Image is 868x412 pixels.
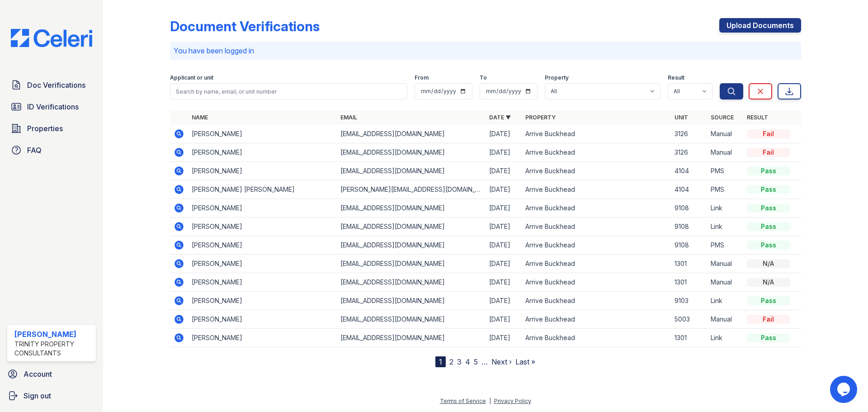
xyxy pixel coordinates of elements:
td: Arrive Buckhead [522,255,670,273]
td: [DATE] [486,143,522,162]
img: CE_Logo_Blue-a8612792a0a2168367f1c8372b55b34899dd931a85d93a1a3d3e32e68fde9ad4.png [4,29,99,47]
a: 2 [449,357,453,366]
td: Arrive Buckhead [522,180,670,199]
td: 9103 [671,292,707,310]
td: [PERSON_NAME] [PERSON_NAME] [188,180,337,199]
td: [PERSON_NAME] [188,236,337,255]
td: Arrive Buckhead [522,273,670,292]
td: Arrive Buckhead [522,143,670,162]
td: [PERSON_NAME] [188,125,337,143]
td: [PERSON_NAME][EMAIL_ADDRESS][DOMAIN_NAME] [337,180,486,199]
div: Fail [747,129,790,138]
a: Upload Documents [719,18,801,33]
label: Property [545,74,569,81]
label: Result [668,74,684,81]
td: [EMAIL_ADDRESS][DOMAIN_NAME] [337,199,486,218]
td: [PERSON_NAME] [188,255,337,273]
td: Manual [707,310,743,329]
a: 3 [457,357,462,366]
span: ID Verifications [27,101,79,112]
td: [PERSON_NAME] [188,329,337,347]
a: 4 [465,357,470,366]
a: Name [192,114,208,121]
td: Manual [707,273,743,292]
div: Fail [747,148,790,157]
td: 1301 [671,255,707,273]
td: [EMAIL_ADDRESS][DOMAIN_NAME] [337,329,486,347]
div: Pass [747,333,790,342]
td: 9108 [671,218,707,236]
td: Arrive Buckhead [522,236,670,255]
td: 1301 [671,329,707,347]
td: [DATE] [486,236,522,255]
td: PMS [707,162,743,180]
td: Arrive Buckhead [522,218,670,236]
td: Arrive Buckhead [522,125,670,143]
a: FAQ [7,141,96,159]
a: Privacy Policy [494,398,531,404]
a: 5 [474,357,478,366]
td: Link [707,329,743,347]
td: [EMAIL_ADDRESS][DOMAIN_NAME] [337,218,486,236]
a: Doc Verifications [7,76,96,94]
span: FAQ [27,145,42,156]
span: … [481,356,488,367]
a: Unit [675,114,688,121]
td: [EMAIL_ADDRESS][DOMAIN_NAME] [337,310,486,329]
td: 1301 [671,273,707,292]
a: Account [4,365,99,383]
td: [EMAIL_ADDRESS][DOMAIN_NAME] [337,292,486,310]
td: [EMAIL_ADDRESS][DOMAIN_NAME] [337,143,486,162]
label: From [415,74,429,81]
td: Arrive Buckhead [522,292,670,310]
a: Next › [491,357,512,366]
td: PMS [707,180,743,199]
a: Email [340,114,357,121]
td: Manual [707,143,743,162]
a: ID Verifications [7,98,96,116]
td: [DATE] [486,162,522,180]
td: 3126 [671,125,707,143]
a: Terms of Service [440,398,486,404]
td: [DATE] [486,218,522,236]
div: Trinity Property Consultants [14,340,92,358]
td: [EMAIL_ADDRESS][DOMAIN_NAME] [337,125,486,143]
div: N/A [747,259,790,268]
div: Fail [747,315,790,324]
td: Manual [707,125,743,143]
td: [DATE] [486,255,522,273]
div: Pass [747,166,790,175]
div: Document Verifications [170,18,320,34]
a: Properties [7,119,96,137]
span: Account [24,369,52,379]
iframe: chat widget [830,376,859,403]
td: [DATE] [486,310,522,329]
label: To [480,74,487,81]
td: Arrive Buckhead [522,162,670,180]
input: Search by name, email, or unit number [170,83,407,99]
td: [PERSON_NAME] [188,143,337,162]
td: [PERSON_NAME] [188,218,337,236]
td: Arrive Buckhead [522,199,670,218]
td: Link [707,218,743,236]
td: Arrive Buckhead [522,310,670,329]
a: Date ▼ [489,114,511,121]
p: You have been logged in [174,45,797,56]
button: Sign out [4,387,99,405]
td: [EMAIL_ADDRESS][DOMAIN_NAME] [337,273,486,292]
td: [DATE] [486,292,522,310]
a: Result [747,114,768,121]
td: 9108 [671,236,707,255]
label: Applicant or unit [170,74,213,81]
td: [EMAIL_ADDRESS][DOMAIN_NAME] [337,236,486,255]
td: 4104 [671,162,707,180]
div: Pass [747,222,790,231]
td: [DATE] [486,180,522,199]
span: Sign out [24,390,51,401]
div: Pass [747,204,790,213]
div: Pass [747,241,790,250]
div: 1 [435,356,446,367]
td: 9108 [671,199,707,218]
div: Pass [747,185,790,194]
div: N/A [747,278,790,287]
